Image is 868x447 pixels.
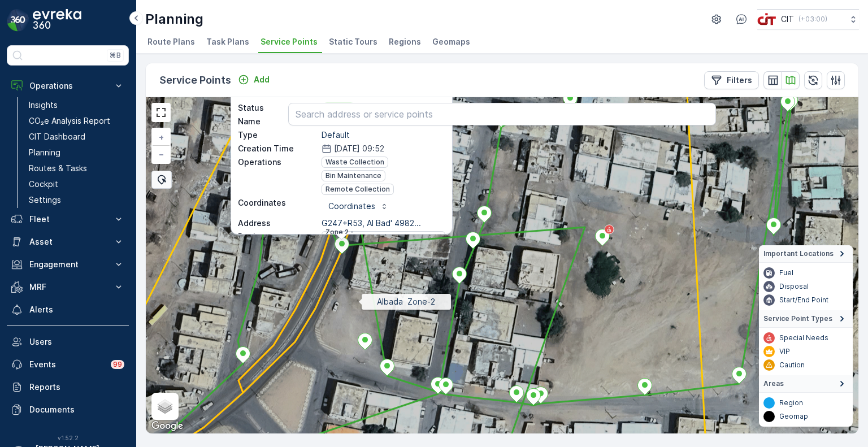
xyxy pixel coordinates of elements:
p: Fleet [29,214,106,225]
span: Areas [763,379,784,388]
p: CIT [781,14,794,25]
a: Zoom Out [153,146,170,163]
p: Asset [29,236,106,248]
button: Operations [7,75,129,97]
p: VIP [779,347,790,356]
summary: Service Point Types [759,310,853,328]
a: Layers [153,394,177,419]
p: Engagement [29,259,106,270]
p: CO₂e Analysis Report [29,115,110,127]
span: Regions [389,36,421,47]
span: Route Plans [147,36,195,47]
p: MRF [29,281,106,293]
p: CIT Dashboard [29,131,85,142]
p: Status [238,102,319,114]
p: Start/End Point [779,296,828,305]
button: Engagement [7,253,129,276]
span: Task Plans [206,36,249,47]
img: cit-logo_pOk6rL0.png [757,13,776,25]
p: Routes & Tasks [29,163,87,174]
p: Fuel [779,268,793,277]
p: Planning [145,10,203,28]
a: CIT Dashboard [24,129,129,145]
p: Users [29,336,124,348]
p: ID [238,89,319,100]
p: Settings [29,194,61,206]
p: Coordinates [328,201,375,212]
p: Caution [779,361,805,370]
span: Remote Collection [325,185,390,194]
div: Bulk Select [151,171,172,189]
img: logo_dark-DEwI_e13.png [33,9,81,32]
p: Add [254,74,270,85]
button: Asset [7,231,129,253]
p: Special Needs [779,333,828,342]
p: Events [29,359,104,370]
p: [DATE] 09:52 [334,143,384,154]
button: Coordinates [322,197,396,215]
p: Filters [727,75,752,86]
img: logo [7,9,29,32]
p: Cockpit [29,179,58,190]
button: Add [233,73,274,86]
span: v 1.52.2 [7,435,129,441]
span: Bin Maintenance [325,171,381,180]
p: Regions [238,231,319,242]
p: Name [238,116,319,127]
summary: Areas [759,375,853,393]
span: − [159,149,164,159]
p: 99 [112,359,123,370]
p: Disposal [779,282,809,291]
span: Important Locations [763,249,834,258]
a: Settings [24,192,129,208]
p: Alerts [29,304,124,315]
span: + [159,132,164,142]
a: Cockpit [24,176,129,192]
span: Waste Collection [325,158,384,167]
summary: Important Locations [759,245,853,263]
a: Routes & Tasks [24,160,129,176]
p: Active [325,102,353,114]
input: Search address or service points [288,103,716,125]
a: Zoom In [153,129,170,146]
p: Documents [29,404,124,415]
p: Planning [29,147,60,158]
span: Geomaps [432,36,470,47]
a: Open this area in Google Maps (opens a new window) [149,419,186,433]
a: Events99 [7,353,129,376]
a: Documents [7,398,129,421]
img: Google [149,419,186,433]
p: Creation Time [238,143,319,154]
span: Service Point Types [763,314,832,323]
p: Operations [238,157,319,168]
p: Operations [29,80,106,92]
p: G247+R53, Al Bad' 4982... [322,218,445,229]
button: Fleet [7,208,129,231]
p: ( +03:00 ) [798,15,827,24]
button: Filters [704,71,759,89]
a: View Fullscreen [153,104,170,121]
button: MRF [7,276,129,298]
button: CIT(+03:00) [757,9,859,29]
a: Insights [24,97,129,113]
span: Static Tours [329,36,377,47]
a: Alerts [7,298,129,321]
p: Coordinates [238,197,319,209]
a: CO₂e Analysis Report [24,113,129,129]
span: Service Points [261,36,318,47]
p: Default [322,129,445,141]
p: Region [779,398,803,407]
p: Reports [29,381,124,393]
p: Insights [29,99,58,111]
span: Zone 2 - [GEOGRAPHIC_DATA]Area C [325,228,441,246]
p: Service Points [159,72,231,88]
p: Type [238,129,319,141]
a: Users [7,331,129,353]
div: 198213 [322,89,445,100]
a: Reports [7,376,129,398]
p: Geomap [779,412,808,421]
a: Planning [24,145,129,160]
p: ⌘B [110,51,121,60]
p: Address [238,218,319,229]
